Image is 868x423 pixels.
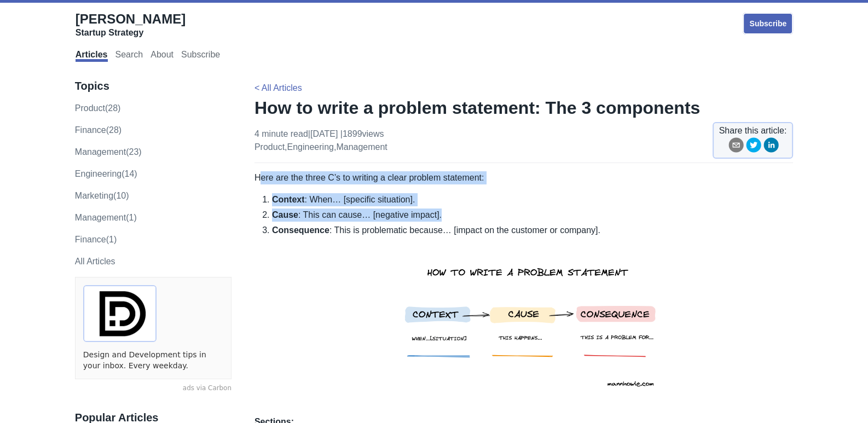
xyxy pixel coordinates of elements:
p: Here are the three C’s to writing a clear problem statement: [254,171,793,184]
a: About [151,50,173,62]
button: twitter [746,137,761,157]
a: Subscribe [743,13,793,34]
a: engineering [287,142,333,152]
a: [PERSON_NAME]Startup Strategy [76,11,186,38]
span: Share this article: [719,124,787,137]
a: Management(1) [75,213,137,222]
h1: How to write a problem statement: The 3 components [254,97,793,119]
strong: Context [272,195,305,204]
span: | 1899 views [340,129,384,138]
a: Articles [76,50,108,62]
span: [PERSON_NAME] [76,11,186,26]
a: finance(28) [75,125,121,135]
h3: Topics [75,79,232,93]
a: ads via Carbon [75,384,232,393]
li: : This is problematic because… [impact on the customer or company]. [272,224,793,407]
li: : When… [specific situation]. [272,193,793,206]
a: product(28) [75,103,121,113]
img: how to write a problem statement [392,237,673,407]
a: < All Articles [254,83,302,92]
a: Finance(1) [75,235,117,244]
a: management(23) [75,147,142,157]
a: Subscribe [181,50,220,62]
a: engineering(14) [75,169,137,178]
li: : This can cause… [negative impact]. [272,208,793,222]
strong: Cause [272,210,298,219]
a: Search [115,50,143,62]
a: Design and Development tips in your inbox. Every weekday. [83,350,223,371]
div: Startup Strategy [76,27,186,38]
button: linkedin [763,137,779,157]
p: 4 minute read | [DATE] , , [254,128,387,154]
strong: Consequence [272,225,329,235]
a: All Articles [75,257,115,266]
button: email [728,137,744,157]
a: product [254,142,285,152]
a: marketing(10) [75,191,129,200]
img: ads via Carbon [83,285,157,342]
a: management [336,142,387,152]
